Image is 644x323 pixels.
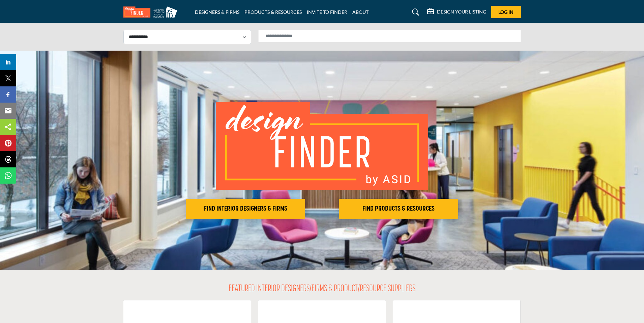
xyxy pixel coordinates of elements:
h2: FIND PRODUCTS & RESOURCES [341,205,456,213]
button: Log In [491,6,521,18]
a: INVITE TO FINDER [307,9,347,15]
h2: FEATURED INTERIOR DESIGNERS/FIRMS & PRODUCT/RESOURCE SUPPLIERS [229,284,415,295]
span: Log In [498,9,514,15]
input: Search Solutions [258,30,521,42]
button: FIND INTERIOR DESIGNERS & FIRMS [186,199,305,219]
h2: FIND INTERIOR DESIGNERS & FIRMS [188,205,303,213]
h5: DESIGN YOUR LISTING [437,9,486,15]
a: ABOUT [352,9,369,15]
img: Site Logo [123,6,181,18]
div: DESIGN YOUR LISTING [427,8,486,16]
a: DESIGNERS & FIRMS [195,9,239,15]
select: Select Listing Type Dropdown [123,30,251,44]
img: image [216,102,428,190]
a: Search [406,7,423,18]
a: PRODUCTS & RESOURCES [244,9,302,15]
button: FIND PRODUCTS & RESOURCES [339,199,458,219]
